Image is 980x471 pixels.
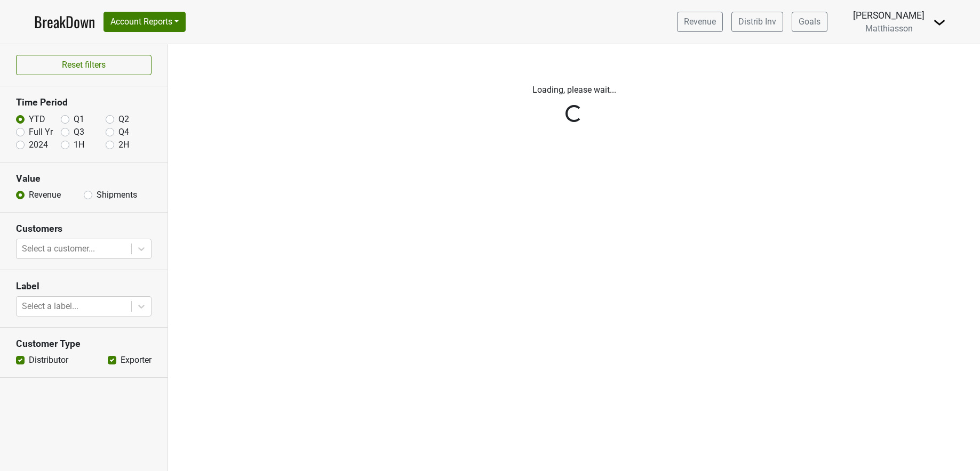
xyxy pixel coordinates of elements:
[34,11,95,33] a: BreakDown
[853,9,925,22] div: [PERSON_NAME]
[677,12,723,32] a: Revenue
[865,23,913,34] span: Matthiasson
[103,12,186,32] button: Account Reports
[731,12,783,32] a: Distrib Inv
[278,84,870,96] p: Loading, please wait...
[933,16,946,29] img: Dropdown Menu
[792,12,827,32] a: Goals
